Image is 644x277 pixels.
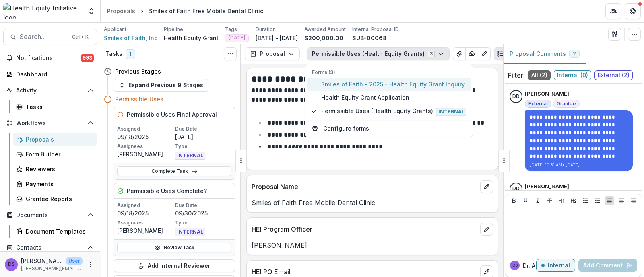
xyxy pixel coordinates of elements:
[554,70,591,80] span: Internal ( 0 )
[115,95,163,103] h4: Permissible Uses
[252,240,493,250] p: [PERSON_NAME]
[114,259,235,272] button: Add Internal Reviewer
[86,3,97,19] button: Open entity switcher
[581,196,590,205] button: Bullet List
[523,261,535,270] p: Dr. A
[26,150,91,158] div: Form Builder
[508,70,525,80] p: Filter:
[126,49,135,59] span: 1
[117,125,173,133] p: Assigned
[436,108,466,116] span: Internal
[16,87,84,94] span: Activity
[530,162,628,168] p: [DATE] 10:31 AM • [DATE]
[512,263,518,267] div: Dr. Ana Smith
[304,34,343,42] p: $200,000.00
[229,35,245,41] span: [DATE]
[81,54,94,62] span: 993
[16,120,84,127] span: Workflows
[569,196,578,205] button: Heading 2
[252,198,493,207] p: Smiles of Faith Free Mobile Dental Clinic
[625,3,641,19] button: Get Help
[175,228,205,236] span: INTERNAL
[117,150,173,158] p: [PERSON_NAME]
[117,202,173,209] p: Assigned
[321,80,466,89] span: Smiles of Faith - 2025 - Health Equity Grant Inquiry
[453,47,466,60] button: View Attached Files
[304,26,346,33] p: Awarded Amount
[321,107,466,116] span: Permissible Uses (Health Equity Grants)
[3,241,97,254] button: Open Contacts
[3,51,97,64] button: Notifications993
[548,262,570,269] p: Internal
[26,135,91,144] div: Proposals
[13,225,97,238] a: Document Templates
[312,69,466,76] p: Forms (3)
[557,101,576,107] span: Grantee
[545,196,555,205] button: Strike
[105,51,122,57] h3: Tasks
[26,103,91,111] div: Tasks
[521,196,530,205] button: Underline
[494,47,507,60] button: Plaintext view
[175,209,231,217] p: 09/30/2025
[175,202,231,209] p: Due Date
[573,51,576,57] span: 2
[16,244,84,251] span: Contacts
[557,196,566,205] button: Heading 1
[8,262,15,267] div: Dr. Ana Smith
[352,34,387,42] p: SUB-00068
[503,44,586,64] button: Proposal Comments
[252,182,477,191] p: Proposal Name
[26,227,91,236] div: Document Templates
[536,259,575,272] button: Internal
[509,196,519,205] button: Bold
[478,47,491,60] button: Edit as form
[164,34,219,42] p: Health Equity Grant
[578,259,637,272] button: Add Comment
[86,260,95,269] button: More
[533,196,543,205] button: Italicize
[352,26,399,33] p: Internal Proposal ID
[16,70,91,78] div: Dashboard
[480,223,493,236] button: edit
[175,125,231,133] p: Due Date
[525,90,569,98] p: [PERSON_NAME]
[3,84,97,97] button: Open Activity
[3,117,97,129] button: Open Workflows
[13,100,97,113] a: Tasks
[114,79,208,92] button: Expand Previous 9 Stages
[21,256,63,265] p: [PERSON_NAME]
[117,143,173,150] p: Assignees
[256,26,276,33] p: Duration
[117,219,173,226] p: Assignees
[592,196,602,205] button: Ordered List
[256,34,298,42] p: [DATE] - [DATE]
[117,243,231,252] a: Review Task
[127,110,217,119] h5: Permissible Uses Final Approval
[3,3,83,19] img: Health Equity Initiative logo
[149,7,263,15] div: Smiles of Faith Free Mobile Dental Clinic
[13,162,97,176] a: Reviewers
[3,29,97,45] button: Search...
[117,166,231,176] a: Complete Task
[252,224,477,234] p: HEI Program Officer
[66,257,83,265] p: User
[13,192,97,205] a: Grantee Reports
[26,165,91,173] div: Reviewers
[628,196,638,205] button: Align Right
[117,226,173,235] p: [PERSON_NAME]
[117,209,173,217] p: 09/18/2025
[617,196,626,205] button: Align Center
[3,209,97,222] button: Open Documents
[104,5,266,17] nav: breadcrumb
[175,219,231,226] p: Type
[175,133,231,141] p: [DATE]
[307,47,450,60] button: Permissible Uses (Health Equity Grants)3
[512,94,520,99] div: Dr. Meredith Davison
[13,148,97,161] a: Form Builder
[107,7,135,15] div: Proposals
[117,133,173,141] p: 09/18/2025
[528,101,548,107] span: External
[528,70,551,80] span: All ( 2 )
[104,26,126,33] p: Applicant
